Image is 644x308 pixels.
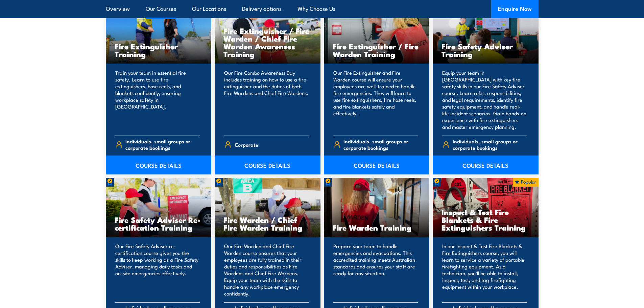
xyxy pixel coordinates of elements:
h3: Inspect & Test Fire Blankets & Fire Extinguishers Training [442,208,530,231]
h3: Fire Safety Adviser Training [442,42,530,58]
p: Prepare your team to handle emergencies and evacuations. This accredited training meets Australia... [333,243,418,297]
h3: Fire Warden / Chief Fire Warden Training [223,216,312,231]
a: COURSE DETAILS [324,156,430,174]
span: Corporate [235,139,258,150]
span: Individuals, small groups or corporate bookings [343,138,418,151]
a: COURSE DETAILS [106,156,212,174]
h3: Fire Extinguisher / Fire Warden / Chief Fire Warden Awareness Training [223,27,312,58]
p: Our Fire Extinguisher and Fire Warden course will ensure your employees are well-trained to handl... [333,69,418,130]
p: In our Inspect & Test Fire Blankets & Fire Extinguishers course, you will learn to service a vari... [442,243,527,297]
p: Our Fire Combo Awareness Day includes training on how to use a fire extinguisher and the duties o... [224,69,309,130]
p: Our Fire Warden and Chief Fire Warden course ensures that your employees are fully trained in the... [224,243,309,297]
h3: Fire Extinguisher / Fire Warden Training [333,42,421,58]
a: COURSE DETAILS [215,156,320,174]
h3: Fire Safety Adviser Re-certification Training [115,216,203,231]
span: Individuals, small groups or corporate bookings [453,138,527,151]
h3: Fire Warden Training [333,223,421,231]
h3: Fire Extinguisher Training [115,42,203,58]
p: Equip your team in [GEOGRAPHIC_DATA] with key fire safety skills in our Fire Safety Adviser cours... [442,69,527,130]
a: COURSE DETAILS [433,156,539,174]
p: Train your team in essential fire safety. Learn to use fire extinguishers, hose reels, and blanke... [115,69,200,130]
p: Our Fire Safety Adviser re-certification course gives you the skills to keep working as a Fire Sa... [115,243,200,297]
span: Individuals, small groups or corporate bookings [125,138,200,151]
